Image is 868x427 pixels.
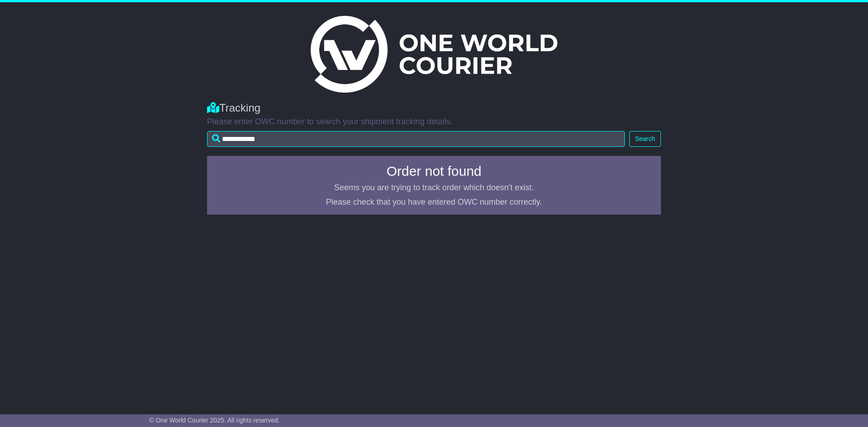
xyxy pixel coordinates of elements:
p: Please check that you have entered OWC number correctly. [212,197,656,207]
button: Search [629,131,661,147]
img: Light [311,16,557,93]
div: Tracking [207,102,661,115]
span: © One World Courier 2025. All rights reserved. [149,417,280,424]
h4: Order not found [212,164,656,178]
p: Seems you are trying to track order which doesn't exist. [212,183,656,193]
p: Please enter OWC number to search your shipment tracking details. [207,117,661,127]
